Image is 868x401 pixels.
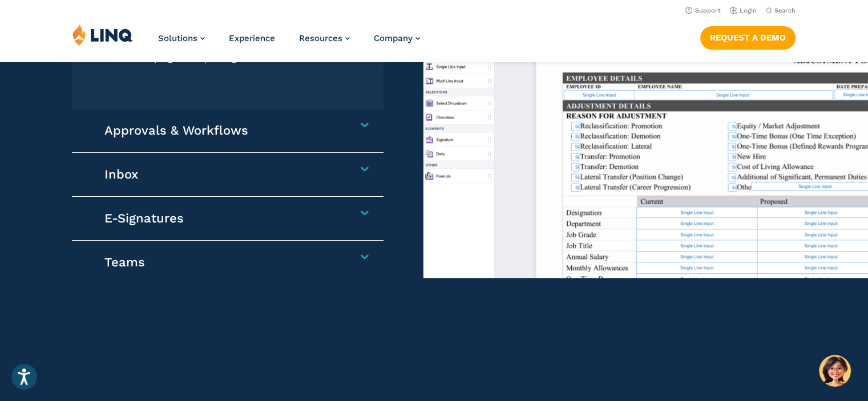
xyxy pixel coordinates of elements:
a: Request a Demo [700,26,796,49]
span: Resources [299,33,342,43]
h4: E-Signatures [104,210,340,226]
h4: Teams [104,254,340,270]
span: Company [374,33,413,43]
a: Solutions [158,33,205,43]
a: Resources [299,33,350,43]
img: LINQ | K‑12 Software [72,24,133,46]
nav: Primary Navigation [158,24,420,62]
a: Support [685,7,721,14]
a: Experience [229,33,275,43]
span: Search [774,7,796,14]
a: Company [374,33,420,43]
a: Login [730,7,757,14]
span: Solutions [158,33,197,43]
h4: Approvals & Workflows [104,123,340,139]
h4: Inbox [104,167,340,183]
button: Hello, have a question? Let’s chat. [819,355,851,387]
button: Open Search Bar [766,6,796,15]
nav: Button Navigation [700,24,796,49]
